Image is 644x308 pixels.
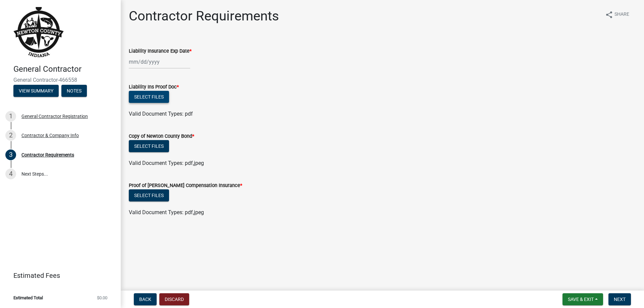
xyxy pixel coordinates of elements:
[13,85,59,97] button: View Summary
[129,91,169,103] button: Select files
[5,169,16,179] div: 4
[608,293,631,305] button: Next
[13,88,59,94] wm-modal-confirm: Summary
[5,130,16,141] div: 2
[129,111,193,117] span: Valid Document Types: pdf
[129,85,179,89] label: Liability Ins Proof Doc
[129,183,242,188] label: Proof of [PERSON_NAME] Compensation Insurance
[129,55,190,69] input: mm/dd/yyyy
[159,293,189,305] button: Discard
[134,293,157,305] button: Back
[129,189,169,201] button: Select files
[129,209,204,215] span: Valid Document Types: pdf,jpeg
[21,114,88,119] div: General Contractor Registration
[61,88,87,94] wm-modal-confirm: Notes
[568,297,594,302] span: Save & Exit
[5,269,110,282] a: Estimated Fees
[21,152,74,157] div: Contractor Requirements
[600,8,635,21] button: shareShare
[97,296,107,300] span: $0.00
[5,149,16,160] div: 3
[13,64,115,74] h4: General Contractor
[61,85,87,97] button: Notes
[5,111,16,122] div: 1
[129,8,279,24] h1: Contractor Requirements
[21,133,79,138] div: Contractor & Company Info
[614,11,629,19] span: Share
[129,49,192,54] label: Liability Insurance Exp Date
[13,7,64,57] img: Newton County, Indiana
[605,11,613,19] i: share
[139,297,151,302] span: Back
[129,140,169,152] button: Select files
[129,134,194,139] label: Copy of Newton County Bond
[13,77,107,83] span: General Contractor-466558
[562,293,603,305] button: Save & Exit
[614,297,626,302] span: Next
[13,296,43,300] span: Estimated Total
[129,160,204,166] span: Valid Document Types: pdf,jpeg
